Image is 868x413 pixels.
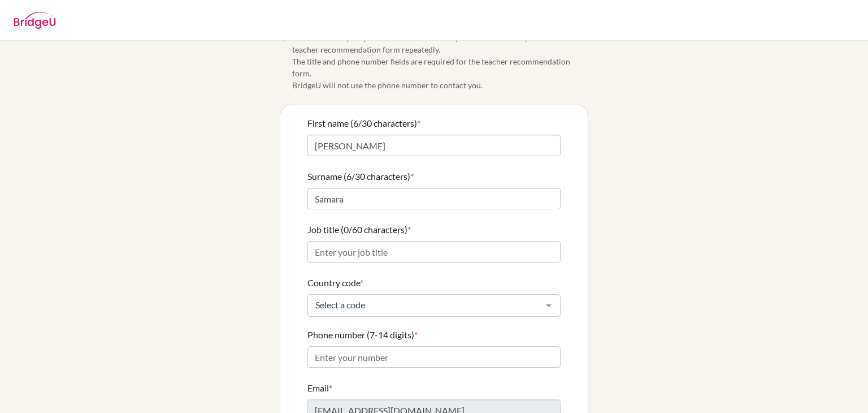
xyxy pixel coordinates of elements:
label: Phone number (7-14 digits) [307,328,418,342]
label: Email* [307,381,332,395]
input: Enter your first name [307,135,561,156]
span: Please confirm your profile details first so that you won’t need to input in each teacher recomme... [292,32,588,91]
input: Enter your job title [307,241,561,263]
input: Enter your surname [307,188,561,209]
img: BridgeU logo [14,12,56,29]
span: Select a code [313,299,537,311]
label: Surname (6/30 characters) [307,170,414,183]
label: Job title (0/60 characters) [307,223,411,236]
label: First name (6/30 characters) [307,117,420,130]
label: Country code [307,276,363,290]
input: Enter your number [307,346,561,368]
span: Info [280,34,288,42]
